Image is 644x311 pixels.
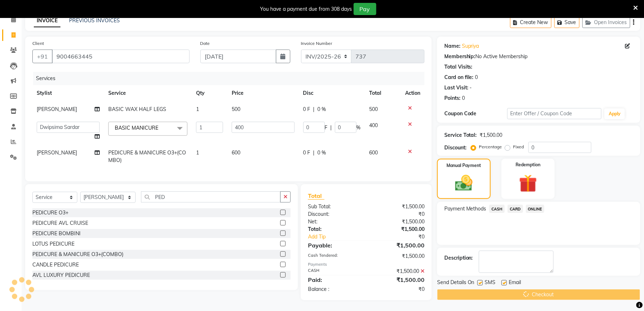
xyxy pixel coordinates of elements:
[32,240,74,248] div: LOTUS PEDICURE
[366,252,430,260] div: ₹1,500.00
[366,241,430,250] div: ₹1,500.00
[446,162,481,169] label: Manual Payment
[444,84,468,92] div: Last Visit:
[303,226,366,233] div: Total:
[308,192,325,200] span: Total
[366,218,430,226] div: ₹1,500.00
[158,125,162,131] a: x
[303,241,366,250] div: Payable:
[462,42,479,50] a: Supriya
[108,106,166,112] span: BASIC WAX HALF LEGS
[325,124,328,131] span: F
[52,50,190,63] input: Search by Name/Mobile/Email/Code
[303,218,366,226] div: Net:
[462,94,465,102] div: 0
[104,85,192,101] th: Service
[32,40,44,47] label: Client
[366,226,430,233] div: ₹1,500.00
[489,205,505,213] span: CASH
[303,149,310,157] span: 0 F
[303,268,366,275] div: CASH
[227,85,299,101] th: Price
[318,106,326,113] span: 0 %
[303,203,366,210] div: Sub Total:
[479,144,502,150] label: Percentage
[32,271,90,279] div: AVL LUXURY PEDICURE
[303,275,366,284] div: Paid:
[192,85,228,101] th: Qty
[115,125,158,131] span: BASIC MANICURE
[366,210,430,218] div: ₹0
[444,53,633,60] div: No Active Membership
[313,106,315,113] span: |
[485,279,496,288] span: SMS
[516,162,541,168] label: Redemption
[37,106,77,112] span: [PERSON_NAME]
[475,74,478,81] div: 0
[444,53,476,60] div: Membership:
[200,40,210,47] label: Date
[366,268,430,275] div: ₹1,500.00
[366,275,430,284] div: ₹1,500.00
[108,149,186,163] span: PEDICURE & MANICURE O3+(COMBO)
[232,149,240,156] span: 600
[444,42,461,50] div: Name:
[444,63,473,71] div: Total Visits:
[508,205,523,213] span: CARD
[510,17,552,28] button: Create New
[366,203,430,210] div: ₹1,500.00
[303,233,377,241] a: Add Tip
[196,106,199,112] span: 1
[32,219,88,227] div: PEDICURE AVL CRUISE
[444,131,477,139] div: Service Total:
[69,17,120,24] a: PREVIOUS INVOICES
[444,205,486,213] span: Payment Methods
[260,5,352,13] div: You have a payment due from 308 days
[582,17,630,28] button: Open Invoices
[32,261,79,269] div: CANDLE PEDICURE
[509,279,521,288] span: Email
[32,85,104,101] th: Stylist
[232,106,240,112] span: 500
[450,173,478,193] img: _cash.svg
[141,191,281,203] input: Search or Scan
[331,124,332,131] span: |
[354,3,376,15] button: Pay
[33,72,430,85] div: Services
[303,286,366,293] div: Balance :
[303,106,310,113] span: 0 F
[299,85,365,101] th: Disc
[377,233,430,241] div: ₹0
[366,286,430,293] div: ₹0
[444,254,473,262] div: Description:
[513,172,543,195] img: _gift.svg
[303,252,366,260] div: Cash Tendered:
[480,131,503,139] div: ₹1,500.00
[318,149,326,157] span: 0 %
[554,17,580,28] button: Save
[37,149,77,156] span: [PERSON_NAME]
[444,94,461,102] div: Points:
[365,85,401,101] th: Total
[444,144,467,152] div: Discount:
[604,108,625,119] button: Apply
[444,74,474,81] div: Card on file:
[32,230,81,237] div: PEDICURE BOMBINI
[369,106,378,112] span: 500
[401,85,425,101] th: Action
[196,149,199,156] span: 1
[513,144,524,150] label: Fixed
[437,279,475,288] span: Send Details On
[301,40,332,47] label: Invoice Number
[32,251,123,258] div: PEDICURE & MANICURE O3+(COMBO)
[34,14,60,27] a: INVOICE
[526,205,545,213] span: ONLINE
[470,84,472,92] div: -
[303,210,366,218] div: Discount:
[444,110,507,117] div: Coupon Code
[32,209,68,217] div: PEDICURE O3+
[308,261,425,268] div: Payments
[357,124,361,131] span: %
[313,149,315,157] span: |
[507,108,602,119] input: Enter Offer / Coupon Code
